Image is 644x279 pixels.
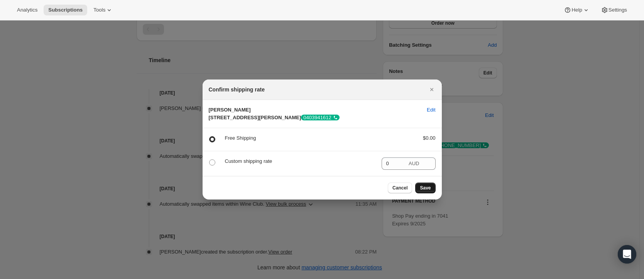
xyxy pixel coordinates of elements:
[209,107,340,120] span: [PERSON_NAME] [STREET_ADDRESS][PERSON_NAME]
[571,7,582,13] span: Help
[225,134,411,142] p: Free Shipping
[409,161,419,166] span: AUD
[427,106,435,114] span: Edit
[301,115,339,120] div: 0403941612
[559,5,594,15] button: Help
[12,5,42,15] button: Analytics
[423,135,436,141] span: $0.00
[48,7,83,13] span: Subscriptions
[422,104,440,116] button: Edit
[17,7,37,13] span: Analytics
[388,183,412,193] button: Cancel
[618,245,636,264] div: Open Intercom Messenger
[89,5,118,15] button: Tools
[415,183,435,193] button: Save
[93,7,105,13] span: Tools
[596,5,632,15] button: Settings
[609,7,627,13] span: Settings
[209,86,265,93] h2: Confirm shipping rate
[225,157,375,165] p: Custom shipping rate
[44,5,87,15] button: Subscriptions
[392,185,407,191] span: Cancel
[426,84,437,95] button: Close
[420,185,431,191] span: Save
